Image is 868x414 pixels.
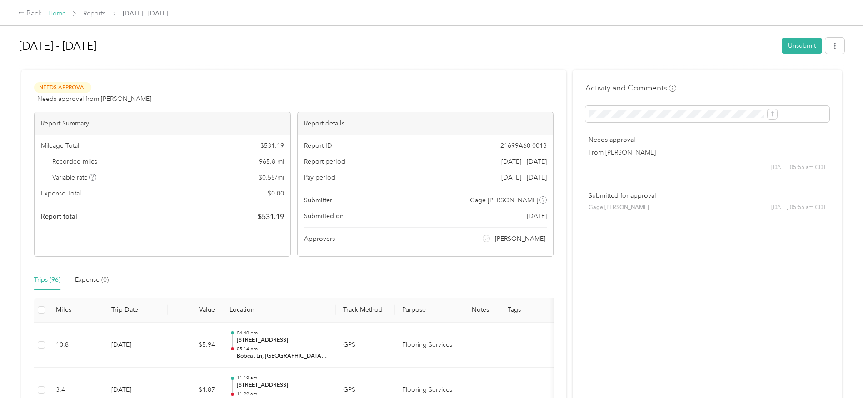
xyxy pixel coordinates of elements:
[83,10,105,17] a: Reports
[771,164,826,172] span: [DATE] 05:55 am CDT
[237,336,329,344] p: [STREET_ADDRESS]
[52,173,97,182] span: Variable rate
[304,141,332,150] span: Report ID
[495,234,545,244] span: [PERSON_NAME]
[237,397,329,405] p: [STREET_ADDRESS]
[168,323,222,368] td: $5.94
[470,195,538,205] span: Gage [PERSON_NAME]
[817,363,868,414] iframe: Everlance-gr Chat Button Frame
[782,38,822,54] button: Unsubmit
[463,298,497,323] th: Notes
[49,298,104,323] th: Miles
[237,375,329,381] p: 11:19 am
[771,204,826,212] span: [DATE] 05:55 am CDT
[589,204,649,212] span: Gage [PERSON_NAME]
[527,211,547,221] span: [DATE]
[395,323,463,368] td: Flooring Services
[168,298,222,323] th: Value
[41,141,79,150] span: Mileage Total
[336,368,395,413] td: GPS
[75,275,109,285] div: Expense (0)
[395,368,463,413] td: Flooring Services
[259,157,284,166] span: 965.8 mi
[19,35,775,57] h1: Sep 1 - 30, 2025
[34,82,91,93] span: Needs Approval
[237,352,329,360] p: Bobcat Ln, [GEOGRAPHIC_DATA], [GEOGRAPHIC_DATA]
[237,391,329,397] p: 11:29 am
[500,141,547,150] span: 21699A60-0013
[514,386,515,394] span: -
[260,141,284,150] span: $ 531.19
[168,368,222,413] td: $1.87
[304,234,335,244] span: Approvers
[304,195,332,205] span: Submitter
[41,189,81,198] span: Expense Total
[52,157,97,166] span: Recorded miles
[304,173,335,182] span: Pay period
[497,298,531,323] th: Tags
[104,368,168,413] td: [DATE]
[41,212,77,221] span: Report total
[268,189,284,198] span: $ 0.00
[259,173,284,182] span: $ 0.55 / mi
[589,135,826,145] p: Needs approval
[104,298,168,323] th: Trip Date
[336,298,395,323] th: Track Method
[37,94,151,104] span: Needs approval from [PERSON_NAME]
[49,368,104,413] td: 3.4
[336,323,395,368] td: GPS
[237,381,329,389] p: [STREET_ADDRESS]
[589,191,826,200] p: Submitted for approval
[395,298,463,323] th: Purpose
[123,9,168,18] span: [DATE] - [DATE]
[35,112,290,135] div: Report Summary
[104,323,168,368] td: [DATE]
[48,10,66,17] a: Home
[514,341,515,349] span: -
[304,211,344,221] span: Submitted on
[18,8,42,19] div: Back
[34,275,60,285] div: Trips (96)
[585,82,676,94] h4: Activity and Comments
[237,346,329,352] p: 05:14 pm
[501,173,547,182] span: Go to pay period
[237,330,329,336] p: 04:40 pm
[49,323,104,368] td: 10.8
[298,112,554,135] div: Report details
[258,211,284,222] span: $ 531.19
[222,298,336,323] th: Location
[501,157,547,166] span: [DATE] - [DATE]
[589,148,826,157] p: From [PERSON_NAME]
[304,157,345,166] span: Report period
